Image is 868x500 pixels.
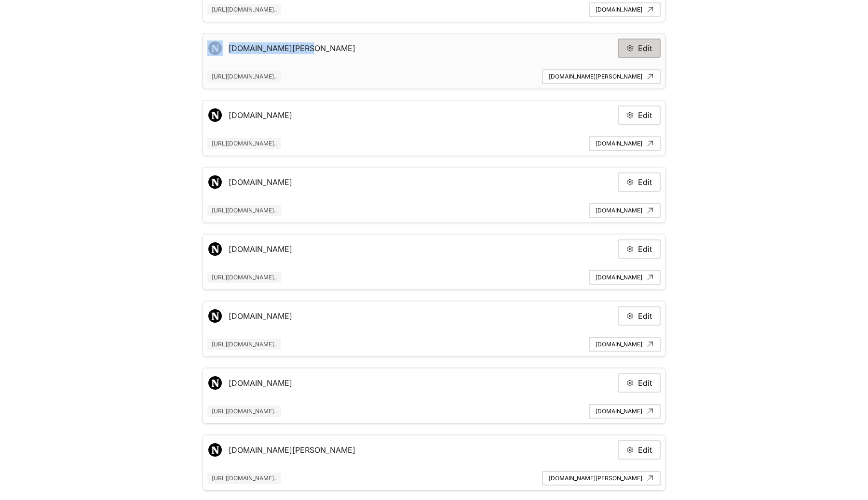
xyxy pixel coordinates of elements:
img: Favicon for docs.hostnotion.co [207,308,223,324]
span: [URL][DOMAIN_NAME].. [207,473,281,484]
h5: [DOMAIN_NAME] [229,176,292,188]
img: Favicon for demo.hostnotion.co [207,107,223,123]
a: [DOMAIN_NAME] [589,270,661,285]
img: Favicon for citydao.hostnotion.co [207,375,223,391]
a: [DOMAIN_NAME] [589,203,661,218]
img: Favicon for blog.hostnotion.co [207,241,223,257]
a: [DOMAIN_NAME] [589,136,661,151]
button: Edit [618,306,661,326]
h5: [DOMAIN_NAME] [229,377,292,389]
h5: [DOMAIN_NAME][PERSON_NAME] [229,42,355,54]
span: [URL][DOMAIN_NAME].. [207,406,281,417]
h5: [DOMAIN_NAME] [229,243,292,255]
h5: [DOMAIN_NAME] [229,310,292,322]
img: Favicon for alpha.burgess.team [207,40,223,56]
span: [URL][DOMAIN_NAME].. [207,272,281,283]
span: [URL][DOMAIN_NAME].. [207,138,281,149]
button: Edit [618,440,661,460]
h5: [DOMAIN_NAME][PERSON_NAME] [229,444,355,456]
button: Edit [618,172,661,192]
a: [DOMAIN_NAME] [589,337,661,352]
a: [DOMAIN_NAME] [589,2,661,17]
button: Edit [618,39,661,58]
span: [URL][DOMAIN_NAME].. [207,71,281,82]
button: Edit [618,105,661,125]
img: Favicon for humanloopstatus.com [207,174,223,190]
a: [DOMAIN_NAME][PERSON_NAME] [542,69,661,84]
span: [URL][DOMAIN_NAME].. [207,4,281,15]
button: Edit [618,239,661,259]
span: [URL][DOMAIN_NAME].. [207,205,281,216]
a: [DOMAIN_NAME][PERSON_NAME] [542,471,661,486]
a: [DOMAIN_NAME] [589,404,661,419]
h5: [DOMAIN_NAME] [229,109,292,121]
span: [URL][DOMAIN_NAME].. [207,339,281,350]
button: Edit [618,373,661,393]
img: Favicon for trial.burgess.team [207,442,223,458]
